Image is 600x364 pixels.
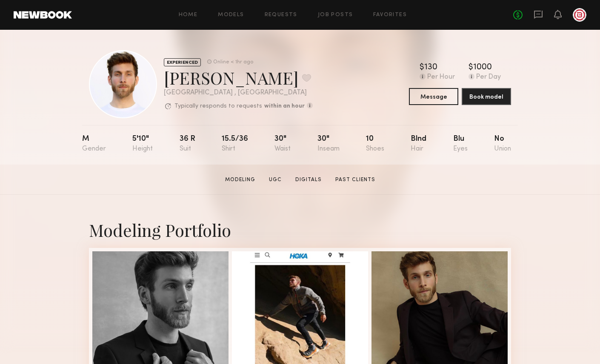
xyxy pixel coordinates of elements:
div: 30" [317,135,340,153]
b: within an hour [264,103,305,109]
div: Blnd [411,135,426,153]
div: Blu [453,135,468,153]
div: Per Day [476,74,501,81]
a: Favorites [373,12,407,18]
p: Typically responds to requests [174,103,262,109]
div: M [82,135,106,153]
a: Home [179,12,198,18]
button: Message [409,88,458,105]
div: [GEOGRAPHIC_DATA] , [GEOGRAPHIC_DATA] [164,89,313,97]
div: No [494,135,511,153]
div: Modeling Portfolio [89,219,511,241]
div: 30" [274,135,291,153]
div: EXPERIENCED [164,58,201,66]
div: 36 r [180,135,195,153]
div: $ [469,63,473,72]
button: Book model [462,88,511,105]
a: Job Posts [318,12,353,18]
a: Modeling [222,176,259,184]
div: 130 [424,63,437,72]
div: $ [420,63,424,72]
div: 10 [366,135,384,153]
a: Past Clients [332,176,379,184]
div: 15.5/36 [222,135,248,153]
div: Online < 1hr ago [213,60,253,65]
div: Per Hour [427,74,455,81]
div: 1000 [473,63,492,72]
div: [PERSON_NAME] [164,66,313,89]
a: Models [218,12,244,18]
a: Requests [265,12,297,18]
div: 5'10" [132,135,153,153]
a: Digitals [292,176,325,184]
a: UGC [266,176,285,184]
